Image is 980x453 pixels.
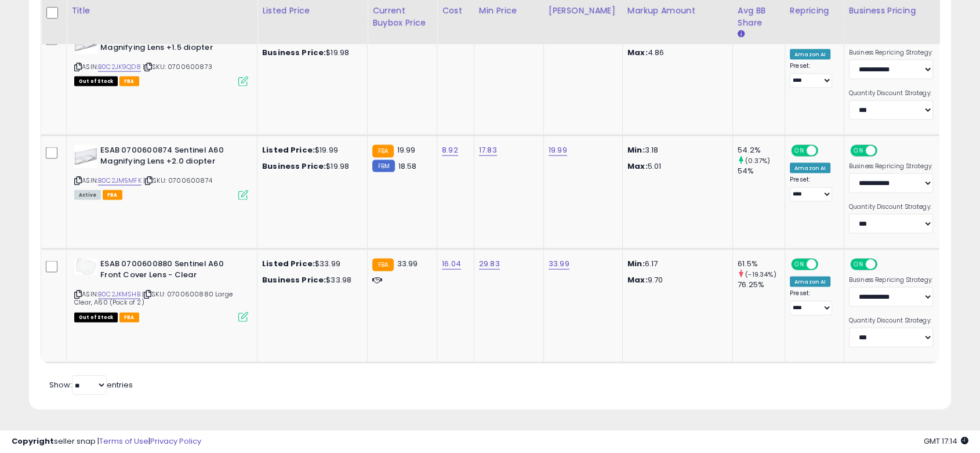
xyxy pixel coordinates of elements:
[143,176,212,185] span: | SKU: 0700600874
[924,436,968,447] span: 2025-10-13 17:14 GMT
[627,274,648,285] strong: Max:
[816,146,835,156] span: OFF
[851,146,866,156] span: ON
[738,5,780,30] div: Avg BB Share
[442,258,461,270] a: 16.04
[99,436,148,447] a: Terms of Use
[119,77,139,86] span: FBA
[98,289,140,299] a: B0C2JKMSHB
[442,5,469,17] div: Cost
[479,258,500,270] a: 29.83
[627,47,648,58] strong: Max:
[627,48,724,58] p: 4.86
[100,259,241,283] b: ESAB 0700600880 Sentinel A60 Front Cover Lens - Clear
[851,260,866,270] span: ON
[849,5,967,17] div: Business Pricing
[372,145,394,158] small: FBA
[71,5,252,17] div: Title
[49,379,133,390] span: Show: entries
[119,313,139,322] span: FBA
[738,280,785,290] div: 76.25%
[262,5,362,17] div: Listed Price
[627,259,724,269] p: 6.17
[397,144,415,155] span: 19.99
[790,49,830,60] div: Amazon AI
[398,161,416,172] span: 18.58
[849,276,933,284] label: Business Repricing Strategy:
[74,289,233,307] span: | SKU: 0700600880 Large Clear, A60 (Pack of 2)
[790,277,830,287] div: Amazon AI
[143,62,212,71] span: | SKU: 0700600873
[790,163,830,173] div: Amazon AI
[74,190,101,200] span: All listings currently available for purchase on Amazon
[627,258,645,269] strong: Min:
[262,259,358,269] div: $33.99
[849,162,933,171] label: Business Repricing Strategy:
[372,5,432,30] div: Current Buybox Price
[627,5,728,17] div: Markup Amount
[849,317,933,325] label: Quantity Discount Strategy:
[12,436,54,447] strong: Copyright
[875,146,894,156] span: OFF
[150,436,201,447] a: Privacy Policy
[627,275,724,285] p: 9.70
[262,274,326,285] b: Business Price:
[792,260,807,270] span: ON
[849,203,933,211] label: Quantity Discount Strategy:
[790,5,839,17] div: Repricing
[875,260,894,270] span: OFF
[479,5,539,17] div: Min Price
[627,161,648,172] strong: Max:
[849,89,933,97] label: Quantity Discount Strategy:
[74,145,97,168] img: 31hKXWaLYHL._SL40_.jpg
[262,145,358,155] div: $19.99
[103,190,122,200] span: FBA
[549,144,567,156] a: 19.99
[74,77,118,86] span: All listings that are currently out of stock and unavailable for purchase on Amazon
[74,313,118,322] span: All listings that are currently out of stock and unavailable for purchase on Amazon
[12,436,201,447] div: seller snap | |
[549,5,618,17] div: [PERSON_NAME]
[74,145,248,199] div: ASIN:
[262,47,326,58] b: Business Price:
[792,146,807,156] span: ON
[262,275,358,285] div: $33.98
[74,259,248,321] div: ASIN:
[790,176,835,202] div: Preset:
[738,145,785,155] div: 54.2%
[627,145,724,155] p: 3.18
[262,161,326,172] b: Business Price:
[745,156,770,165] small: (0.37%)
[100,145,241,169] b: ESAB 0700600874 Sentinel A60 Magnifying Lens +2.0 diopter
[262,48,358,58] div: $19.98
[627,144,645,155] strong: Min:
[372,259,394,271] small: FBA
[738,30,745,40] small: Avg BB Share.
[738,259,785,269] div: 61.5%
[849,49,933,57] label: Business Repricing Strategy:
[816,260,835,270] span: OFF
[397,258,418,269] span: 33.99
[738,166,785,176] div: 54%
[262,144,315,155] b: Listed Price:
[627,161,724,172] p: 5.01
[262,258,315,269] b: Listed Price:
[790,289,835,316] div: Preset:
[98,176,141,186] a: B0C2JM5MFK
[372,160,395,172] small: FBM
[442,144,458,156] a: 8.92
[74,31,248,85] div: ASIN:
[549,258,569,270] a: 33.99
[262,161,358,172] div: $19.98
[745,270,776,279] small: (-19.34%)
[790,62,835,88] div: Preset:
[74,259,97,275] img: 212V+3KocFL._SL40_.jpg
[98,62,141,72] a: B0C2JK9QD8
[479,144,497,156] a: 17.83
